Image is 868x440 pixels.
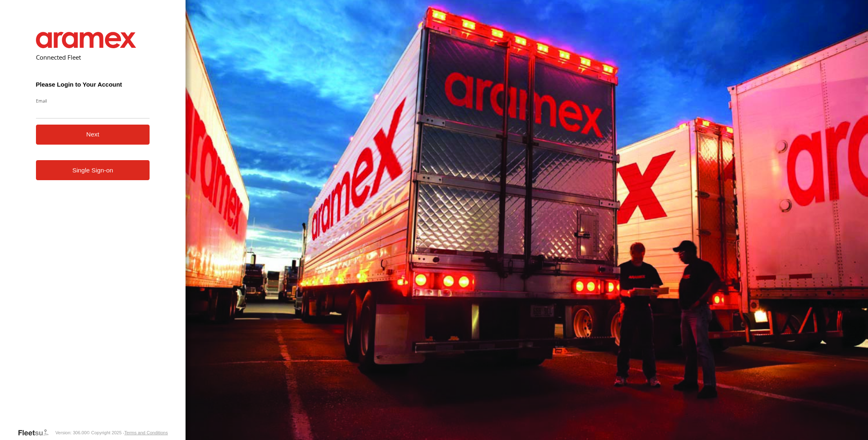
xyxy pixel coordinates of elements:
[36,81,150,88] h3: Please Login to Your Account
[36,53,150,61] h2: Connected Fleet
[18,429,55,437] a: Visit our Website
[124,430,168,435] a: Terms and Conditions
[36,160,150,180] a: Single Sign-on
[36,125,150,145] button: Next
[55,430,86,435] div: Version: 306.00
[36,98,150,104] label: Email
[36,32,136,48] img: Aramex
[87,430,168,435] div: © Copyright 2025 -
